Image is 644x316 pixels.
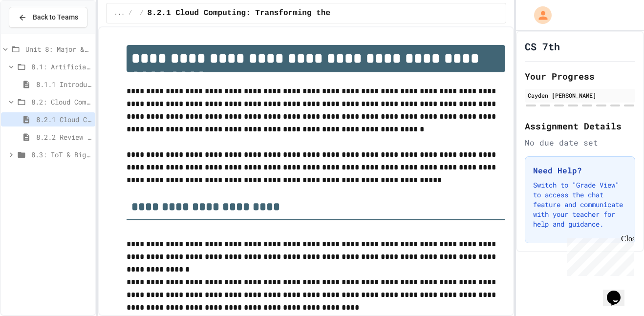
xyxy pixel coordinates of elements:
h3: Need Help? [533,165,627,176]
h2: Assignment Details [525,119,635,133]
div: Chat with us now!Close [4,4,67,62]
span: 8.1.1 Introduction to Artificial Intelligence [36,79,91,89]
div: My Account [524,4,554,26]
h1: CS 7th [525,40,560,53]
span: 8.1: Artificial Intelligence Basics [31,62,91,72]
span: / [129,9,132,17]
span: 8.2.2 Review - Cloud Computing [36,132,91,142]
h2: Your Progress [525,69,635,83]
button: Back to Teams [9,7,87,28]
span: / [140,9,143,17]
span: Unit 8: Major & Emerging Technologies [25,44,91,54]
span: 8.2: Cloud Computing [31,97,91,107]
iframe: chat widget [603,277,634,306]
span: 8.3: IoT & Big Data [31,149,91,160]
span: 8.2.1 Cloud Computing: Transforming the Digital World [148,7,396,19]
div: Cayden [PERSON_NAME] [528,91,632,100]
iframe: chat widget [563,234,634,276]
span: ... [114,9,125,17]
p: Switch to "Grade View" to access the chat feature and communicate with your teacher for help and ... [533,180,627,229]
span: 8.2.1 Cloud Computing: Transforming the Digital World [36,114,91,125]
div: No due date set [525,137,635,148]
span: Back to Teams [33,12,78,22]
